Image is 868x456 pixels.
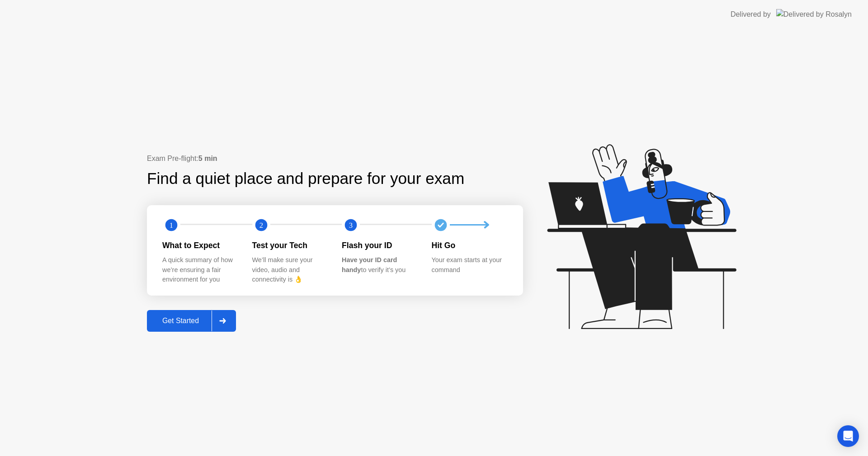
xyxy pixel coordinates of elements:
div: Get Started [150,317,212,325]
div: Exam Pre-flight: [147,153,523,164]
div: to verify it’s you [342,255,417,275]
div: Flash your ID [342,240,417,251]
div: Hit Go [432,240,507,251]
img: Delivered by Rosalyn [776,9,852,19]
div: Delivered by [731,9,771,20]
div: Open Intercom Messenger [837,425,859,447]
div: What to Expect [162,240,238,251]
div: Test your Tech [252,240,328,251]
button: Get Started [147,310,236,332]
text: 1 [170,221,173,229]
div: Your exam starts at your command [432,255,507,275]
div: A quick summary of how we’re ensuring a fair environment for you [162,255,238,285]
div: We’ll make sure your video, audio and connectivity is 👌 [252,255,328,285]
text: 2 [259,221,263,229]
b: Have your ID card handy [342,256,397,273]
div: Find a quiet place and prepare for your exam [147,167,466,191]
b: 5 min [198,155,217,162]
text: 3 [349,221,353,229]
